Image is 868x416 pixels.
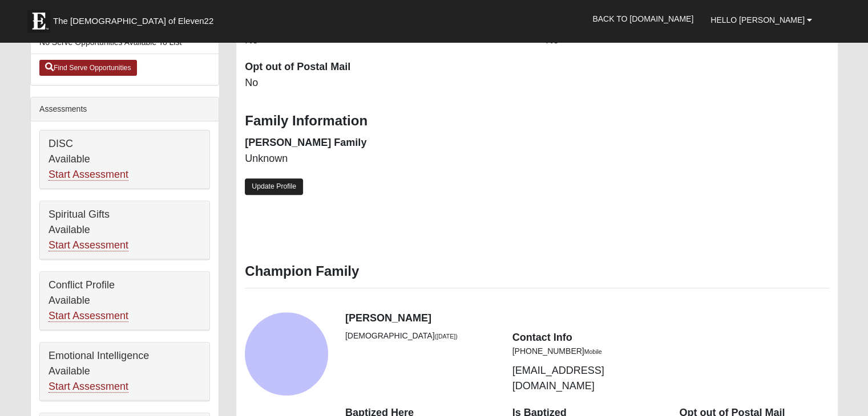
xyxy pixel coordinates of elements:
[245,263,829,280] h3: Champion Family
[512,332,572,343] strong: Contact Info
[49,239,128,251] a: Start Assessment
[31,31,219,54] li: No Serve Opportunities Available To List
[245,113,829,129] h3: Family Information
[22,4,250,32] a: The [DEMOGRAPHIC_DATA] of Eleven22
[49,381,128,393] a: Start Assessment
[245,178,303,195] a: Update Profile
[31,97,219,121] div: Assessments
[584,5,702,33] a: Back to [DOMAIN_NAME]
[702,6,821,34] a: Hello [PERSON_NAME]
[39,60,137,76] a: Find Serve Opportunities
[49,169,128,181] a: Start Assessment
[435,333,458,340] small: ([DATE])
[40,201,209,259] div: Spiritual Gifts Available
[27,10,50,32] img: Eleven22 logo
[245,136,528,150] dt: [PERSON_NAME] Family
[345,330,495,342] li: [DEMOGRAPHIC_DATA]
[40,342,209,401] div: Emotional Intelligence Available
[245,312,328,395] a: View Fullsize Photo
[40,130,209,189] div: DISC Available
[345,312,829,325] h4: [PERSON_NAME]
[53,15,213,27] span: The [DEMOGRAPHIC_DATA] of Eleven22
[504,330,671,394] div: [EMAIL_ADDRESS][DOMAIN_NAME]
[245,76,528,91] dd: No
[584,348,602,355] small: Mobile
[710,15,805,25] span: Hello [PERSON_NAME]
[49,310,128,322] a: Start Assessment
[40,272,209,330] div: Conflict Profile Available
[245,152,528,166] dd: Unknown
[245,60,528,75] dt: Opt out of Postal Mail
[512,345,663,357] li: [PHONE_NUMBER]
